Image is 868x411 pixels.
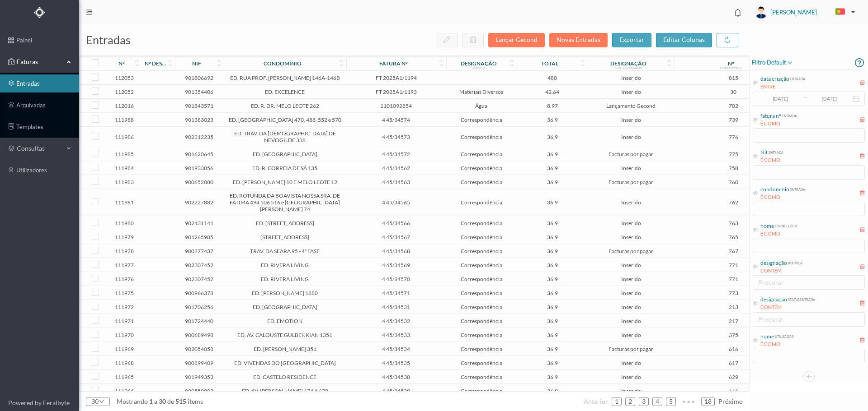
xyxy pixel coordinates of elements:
span: 112052 [108,88,139,95]
span: ED. EMOTION [226,318,344,324]
span: Inserido [590,360,672,366]
span: 213 [676,304,790,310]
span: 773 [676,290,790,296]
span: 901265985 [177,234,221,240]
span: 4 45/34566 [349,220,444,226]
div: ENTRE [760,83,805,91]
span: 36.9 [519,234,585,240]
span: Correspondência [448,318,515,324]
span: Correspondência [448,388,515,394]
span: ED. [STREET_ADDRESS] [226,220,344,226]
button: exportar [612,33,651,47]
span: 111986 [108,134,139,140]
span: 4 45/34562 [349,165,444,171]
span: 902312235 [177,134,221,140]
span: ED. ROTUNDA DA BOAVISTA NOSSA SRA. DE FÁTIMA 494 506 516 e [GEOGRAPHIC_DATA][PERSON_NAME] 74 [226,192,344,212]
span: Inserido [590,199,672,206]
button: editar colunas [656,33,712,47]
span: 4 45/34573 [349,134,444,140]
span: mostrando [117,397,148,405]
span: Novas Entradas [549,36,612,43]
span: 901843571 [177,102,221,109]
a: 3 [639,395,648,408]
span: 900689498 [177,332,221,338]
li: Página Anterior [584,394,608,409]
span: 901949353 [177,374,221,380]
span: 765 [676,234,790,240]
li: 2 [625,397,635,406]
span: ••• [679,394,698,400]
button: PT [828,5,859,19]
span: 8.97 [519,102,585,109]
span: 4 45/34534 [349,346,444,352]
span: 616 [676,346,790,352]
span: exportar [619,36,644,43]
span: ED. AV. [PERSON_NAME] 674 A 678 [226,388,344,394]
span: ED. [GEOGRAPHIC_DATA] 470, 488, 552 e 570 [226,116,344,123]
span: 901354406 [177,88,221,95]
span: 902307452 [177,276,221,282]
span: 4 45/34574 [349,116,444,123]
span: 901620645 [177,151,221,157]
span: Inserido [590,234,672,240]
span: 4 45/34538 [349,374,444,380]
span: ED. RUA PROF. [PERSON_NAME] 146A-146B [226,74,344,81]
span: 36.9 [519,248,585,254]
span: 111968 [108,360,139,366]
span: Inserido [590,374,672,380]
span: 111981 [108,199,139,206]
span: 36.9 [519,346,585,352]
span: 901706256 [177,304,221,310]
li: 4 [652,397,662,406]
span: 762 [676,199,790,206]
span: 771 [676,262,790,268]
span: 758 [676,165,790,171]
span: 4 45/34539 [349,388,444,394]
span: 111979 [108,234,139,240]
span: Água [448,102,515,109]
span: 112016 [108,102,139,109]
span: 111964 [108,388,139,394]
span: Correspondência [448,179,515,185]
span: Inserido [590,74,672,81]
span: FT 2025A1/1194 [349,74,444,81]
span: Inserido [590,388,672,394]
span: 217 [676,318,790,324]
span: 4 45/34533 [349,332,444,338]
span: Correspondência [448,332,515,338]
span: Correspondência [448,374,515,380]
li: Avançar 5 Páginas [679,394,698,409]
span: Inserido [590,134,672,140]
span: 111980 [108,220,139,226]
span: 111971 [108,318,139,324]
span: Correspondência [448,248,515,254]
span: 112053 [108,74,139,81]
span: anterior [584,397,608,405]
span: Facturas por pagar [590,151,672,157]
span: 4 45/34535 [349,360,444,366]
span: próximo [718,397,743,405]
span: 36.9 [519,276,585,282]
span: 111975 [108,290,139,296]
span: items [188,397,203,405]
span: Inserido [590,318,672,324]
span: 111976 [108,276,139,282]
div: utilizador [774,332,794,339]
span: TRAV. DA SEARA 95 - 4ª FASE [226,248,344,254]
span: Inserido [590,165,672,171]
div: rubrica [472,66,486,69]
span: 36.9 [519,290,585,296]
span: ED. VIVENDAS DO [GEOGRAPHIC_DATA] [226,360,344,366]
span: Inserido [590,290,672,296]
span: 901933856 [177,165,221,171]
span: 767 [676,248,790,254]
span: filtro default [752,57,793,68]
div: designação [760,259,787,267]
div: nº [728,60,734,67]
li: 1 [612,397,622,406]
span: 42.64 [519,88,585,95]
div: É COMO [760,341,794,348]
span: 36.9 [519,304,585,310]
span: Inserido [590,116,672,123]
span: ED. R. CORREIA DE SÁ 135 [226,165,344,171]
